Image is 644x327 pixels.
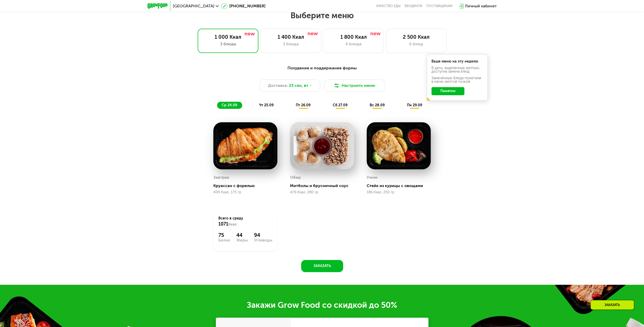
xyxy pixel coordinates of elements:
[296,103,310,107] span: пт 26.09
[426,4,452,8] div: поставщикам
[328,41,379,47] div: 4 блюда
[405,4,422,8] a: Вендинги
[213,190,277,194] div: 409 Ккал, 175 гр
[367,174,378,181] div: Ужин
[333,103,347,107] span: сб 27.09
[324,79,385,92] button: Настроить меню
[431,66,483,73] div: В даты, выделенные желтым, доступна замена блюд.
[289,83,308,89] span: 23 сен, вт
[213,183,281,188] div: Круассан с форелью
[218,221,228,227] span: 1071
[203,34,253,40] div: 1 000 Ккал
[228,222,237,227] span: Ккал
[590,300,634,310] div: Заказать
[254,238,272,242] div: Углеводы
[465,3,497,9] div: Личный кабинет
[367,190,431,194] div: 186 Ккал, 250 гр
[236,238,248,242] div: Жиры
[391,41,441,47] div: 6 блюд
[236,232,248,238] div: 44
[328,34,379,40] div: 1 800 Ккал
[222,103,237,107] span: ср 24.09
[218,232,230,238] div: 75
[407,103,422,107] span: пн 29.09
[254,232,272,238] div: 94
[431,87,464,95] button: Понятно
[173,4,214,8] span: [GEOGRAPHIC_DATA]
[221,3,265,9] a: [PHONE_NUMBER]
[266,41,316,47] div: 3 блюда
[218,238,230,242] div: Белки
[301,260,343,272] button: Заказать
[266,34,316,40] div: 1 400 Ккал
[290,183,358,188] div: Митболы и брусничный соус
[259,103,274,107] span: чт 25.09
[268,83,288,89] span: Доставка:
[370,103,385,107] span: вс 28.09
[367,183,435,188] div: Стейк из курицы с овощами
[203,41,253,47] div: 3 блюда
[391,34,441,40] div: 2 500 Ккал
[290,190,354,194] div: 476 Ккал, 280 гр
[290,174,301,181] div: Обед
[172,65,472,71] div: Похудение и поддержание формы
[16,10,628,21] h2: Выберите меню
[431,76,483,84] div: Заменённые блюда пометили в меню жёлтой точкой.
[213,174,229,181] div: Завтрак
[431,60,483,63] div: Ваше меню на эту неделю
[218,216,272,227] div: Всего в среду
[376,4,401,8] a: Качество еды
